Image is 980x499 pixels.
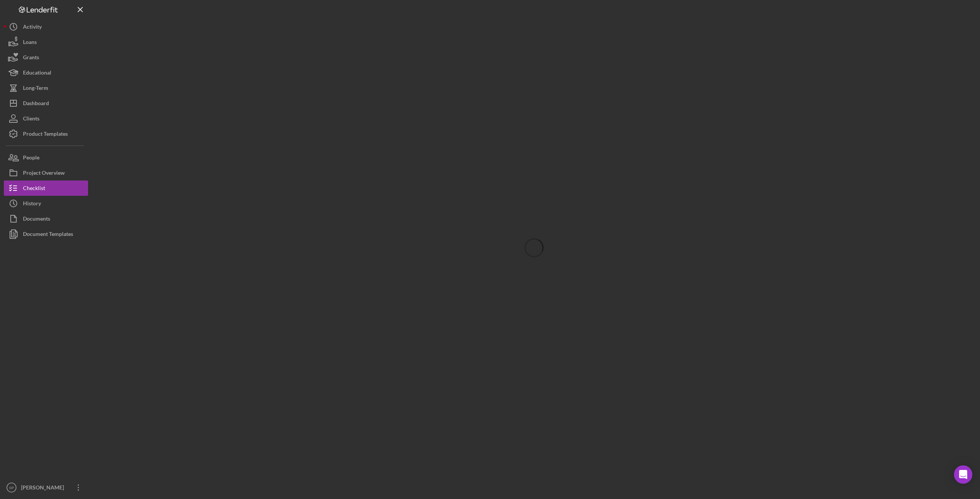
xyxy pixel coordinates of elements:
[4,226,88,242] button: Document Templates
[4,96,88,111] button: Dashboard
[4,180,88,196] button: Checklist
[23,65,51,82] div: Educational
[23,96,49,113] div: Dashboard
[4,150,88,165] button: People
[4,34,88,50] button: Loans
[23,180,45,198] div: Checklist
[4,196,88,211] button: History
[23,165,65,182] div: Project Overview
[4,126,88,141] button: Product Templates
[4,165,88,180] button: Project Overview
[4,19,88,34] button: Activity
[23,34,37,52] div: Loans
[23,50,39,67] div: Grants
[4,65,88,80] button: Educational
[23,226,73,244] div: Document Templates
[4,480,88,495] button: SP[PERSON_NAME]
[9,486,14,490] text: SP
[4,50,88,65] button: Grants
[23,150,39,167] div: People
[4,211,88,226] button: Documents
[19,480,69,497] div: [PERSON_NAME]
[23,126,68,143] div: Product Templates
[954,465,972,484] div: Open Intercom Messenger
[4,80,88,96] button: Long-Term
[23,80,48,98] div: Long-Term
[23,211,50,228] div: Documents
[23,111,39,128] div: Clients
[23,19,42,36] div: Activity
[23,196,41,213] div: History
[4,111,88,126] button: Clients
